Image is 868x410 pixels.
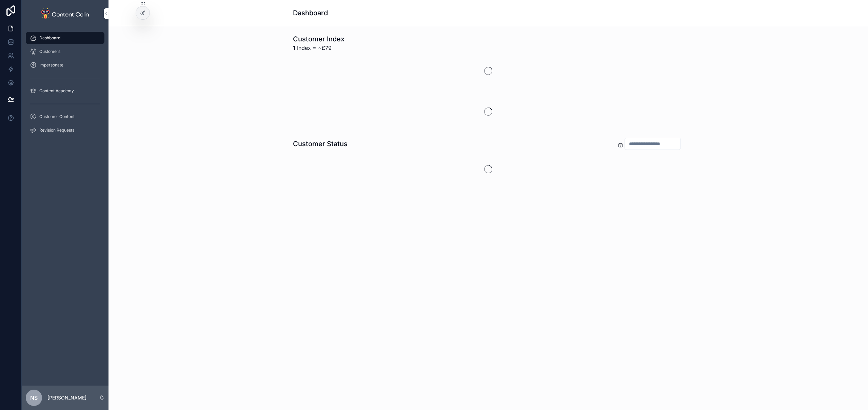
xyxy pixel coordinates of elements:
p: [PERSON_NAME] [47,394,86,401]
span: 1 Index = ~£79 [293,44,344,52]
h1: Customer Index [293,34,344,44]
a: Revision Requests [26,124,104,136]
span: Content Academy [39,88,74,94]
span: Impersonate [39,62,63,68]
div: scrollable content [22,27,108,145]
a: Customer Content [26,111,104,123]
span: Revision Requests [39,128,74,133]
span: Dashboard [39,35,60,41]
h1: Customer Status [293,139,348,149]
span: NS [30,394,38,402]
a: Content Academy [26,85,104,97]
a: Customers [26,45,104,58]
span: Customers [39,49,60,54]
a: Dashboard [26,32,104,44]
span: Customer Content [39,114,75,119]
img: App logo [41,8,89,19]
a: Impersonate [26,59,104,71]
h1: Dashboard [293,8,328,18]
